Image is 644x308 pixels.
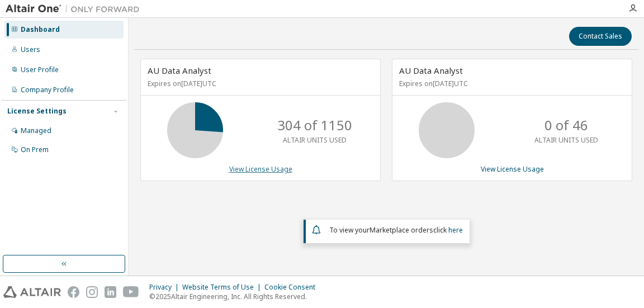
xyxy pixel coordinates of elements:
[105,286,116,298] img: linkedin.svg
[229,164,292,174] a: View License Usage
[21,65,59,74] div: User Profile
[370,225,433,235] em: Marketplace orders
[399,65,463,76] span: AU Data Analyst
[21,45,40,54] div: Users
[123,286,139,298] img: youtube.svg
[182,283,264,292] div: Website Terms of Use
[21,145,49,154] div: On Prem
[3,286,61,298] img: altair_logo.svg
[544,116,588,135] p: 0 of 46
[399,79,622,88] p: Expires on [DATE] UTC
[569,27,632,46] button: Contact Sales
[149,283,182,292] div: Privacy
[68,286,79,298] img: facebook.svg
[21,86,74,94] div: Company Profile
[6,3,145,15] img: Altair One
[21,25,60,34] div: Dashboard
[149,292,322,301] p: © 2025 Altair Engineering, Inc. All Rights Reserved.
[329,225,463,235] span: To view your click
[277,116,352,135] p: 304 of 1150
[448,225,463,235] a: here
[534,135,598,145] p: ALTAIR UNITS USED
[283,135,347,145] p: ALTAIR UNITS USED
[7,107,67,116] div: License Settings
[21,126,51,135] div: Managed
[148,65,211,76] span: AU Data Analyst
[86,286,98,298] img: instagram.svg
[148,79,371,88] p: Expires on [DATE] UTC
[481,164,544,174] a: View License Usage
[264,283,322,292] div: Cookie Consent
